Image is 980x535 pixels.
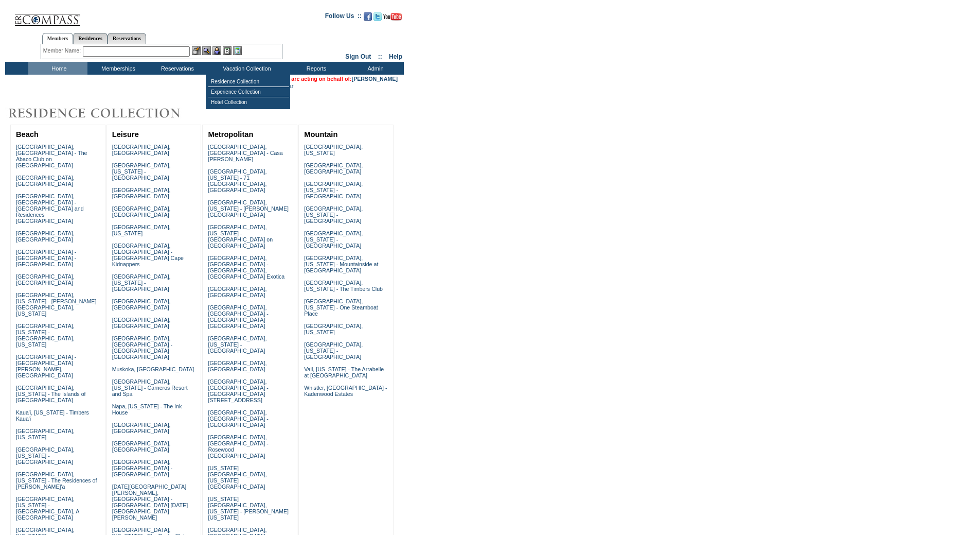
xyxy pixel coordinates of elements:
a: Members [42,33,74,44]
span: You are acting on behalf of: [280,76,398,82]
a: [GEOGRAPHIC_DATA] - [GEOGRAPHIC_DATA][PERSON_NAME], [GEOGRAPHIC_DATA] [16,354,76,378]
a: [GEOGRAPHIC_DATA], [US_STATE] - The Islands of [GEOGRAPHIC_DATA] [16,385,86,403]
a: Mountain [304,130,337,139]
a: [GEOGRAPHIC_DATA], [US_STATE] [16,428,75,440]
td: Admin [345,62,404,75]
a: [GEOGRAPHIC_DATA], [US_STATE] - [GEOGRAPHIC_DATA] [304,230,363,249]
a: [GEOGRAPHIC_DATA], [GEOGRAPHIC_DATA] [208,360,266,372]
img: View [202,46,211,55]
a: [GEOGRAPHIC_DATA], [GEOGRAPHIC_DATA] - [GEOGRAPHIC_DATA] [GEOGRAPHIC_DATA] [208,304,268,329]
a: [GEOGRAPHIC_DATA], [GEOGRAPHIC_DATA] [16,230,75,243]
a: [DATE][GEOGRAPHIC_DATA][PERSON_NAME], [GEOGRAPHIC_DATA] - [GEOGRAPHIC_DATA] [DATE][GEOGRAPHIC_DAT... [112,484,188,521]
a: [GEOGRAPHIC_DATA], [GEOGRAPHIC_DATA] [208,286,266,298]
a: [GEOGRAPHIC_DATA], [GEOGRAPHIC_DATA] - [GEOGRAPHIC_DATA][STREET_ADDRESS] [208,378,268,403]
a: [GEOGRAPHIC_DATA], [US_STATE] - Carneros Resort and Spa [112,378,188,397]
td: Reservations [147,62,206,75]
a: Leisure [112,130,139,139]
a: [GEOGRAPHIC_DATA] - [GEOGRAPHIC_DATA] - [GEOGRAPHIC_DATA] [16,249,76,267]
a: [GEOGRAPHIC_DATA], [US_STATE] [112,224,171,236]
a: [GEOGRAPHIC_DATA], [GEOGRAPHIC_DATA] - [GEOGRAPHIC_DATA] and Residences [GEOGRAPHIC_DATA] [16,193,84,224]
a: [GEOGRAPHIC_DATA], [US_STATE] - 71 [GEOGRAPHIC_DATA], [GEOGRAPHIC_DATA] [208,168,266,193]
a: [GEOGRAPHIC_DATA], [GEOGRAPHIC_DATA] - [GEOGRAPHIC_DATA], [GEOGRAPHIC_DATA] Exotica [208,255,284,280]
a: [US_STATE][GEOGRAPHIC_DATA], [US_STATE] - [PERSON_NAME] [US_STATE] [208,496,289,521]
a: [GEOGRAPHIC_DATA], [GEOGRAPHIC_DATA] - [GEOGRAPHIC_DATA] [GEOGRAPHIC_DATA] [112,335,172,360]
div: Member Name: [43,46,83,55]
a: [GEOGRAPHIC_DATA], [GEOGRAPHIC_DATA] [16,175,75,187]
a: Become our fan on Facebook [364,15,372,22]
a: [GEOGRAPHIC_DATA], [US_STATE] - [GEOGRAPHIC_DATA] [304,181,363,199]
a: [GEOGRAPHIC_DATA], [GEOGRAPHIC_DATA] - [GEOGRAPHIC_DATA] Cape Kidnappers [112,243,184,267]
img: b_calculator.gif [233,46,242,55]
a: [GEOGRAPHIC_DATA], [GEOGRAPHIC_DATA] [112,187,171,199]
img: Subscribe to our YouTube Channel [383,13,402,21]
a: [GEOGRAPHIC_DATA], [GEOGRAPHIC_DATA] - The Abaco Club on [GEOGRAPHIC_DATA] [16,144,87,168]
img: Compass Home [14,5,81,26]
a: Help [389,53,402,60]
a: [GEOGRAPHIC_DATA], [US_STATE] - [GEOGRAPHIC_DATA] [112,273,171,292]
a: [US_STATE][GEOGRAPHIC_DATA], [US_STATE][GEOGRAPHIC_DATA] [208,465,266,490]
img: Become our fan on Facebook [364,12,372,21]
a: [GEOGRAPHIC_DATA], [GEOGRAPHIC_DATA] - Casa [PERSON_NAME] [208,144,282,162]
a: Follow us on Twitter [373,15,382,22]
a: [GEOGRAPHIC_DATA], [GEOGRAPHIC_DATA] [112,440,171,453]
td: Experience Collection [208,87,289,97]
a: [GEOGRAPHIC_DATA], [US_STATE] - [PERSON_NAME][GEOGRAPHIC_DATA] [208,199,289,218]
a: [GEOGRAPHIC_DATA], [US_STATE] [304,323,363,335]
a: [GEOGRAPHIC_DATA], [US_STATE] - [GEOGRAPHIC_DATA] [304,341,363,360]
a: [GEOGRAPHIC_DATA], [US_STATE] - [GEOGRAPHIC_DATA], A [GEOGRAPHIC_DATA] [16,496,79,521]
a: Reservations [108,33,146,44]
a: [GEOGRAPHIC_DATA], [US_STATE] - One Steamboat Place [304,298,378,317]
span: :: [378,53,382,60]
a: [GEOGRAPHIC_DATA], [GEOGRAPHIC_DATA] [112,205,171,218]
img: Reservations [223,46,231,55]
a: Metropolitan [208,130,253,139]
a: Whistler, [GEOGRAPHIC_DATA] - Kadenwood Estates [304,385,387,397]
a: [PERSON_NAME] [352,76,398,82]
a: Vail, [US_STATE] - The Arrabelle at [GEOGRAPHIC_DATA] [304,366,384,378]
a: [GEOGRAPHIC_DATA], [GEOGRAPHIC_DATA] - [GEOGRAPHIC_DATA] [112,459,172,477]
a: [GEOGRAPHIC_DATA], [US_STATE] - The Timbers Club [304,280,383,292]
img: b_edit.gif [192,46,201,55]
a: [GEOGRAPHIC_DATA], [US_STATE] [304,144,363,156]
td: Reports [286,62,345,75]
a: [GEOGRAPHIC_DATA], [US_STATE] - [GEOGRAPHIC_DATA] [208,335,266,354]
img: Impersonate [212,46,221,55]
a: [GEOGRAPHIC_DATA], [GEOGRAPHIC_DATA] [112,422,171,434]
a: [GEOGRAPHIC_DATA], [GEOGRAPHIC_DATA] [16,273,75,286]
a: [GEOGRAPHIC_DATA], [GEOGRAPHIC_DATA] - Rosewood [GEOGRAPHIC_DATA] [208,434,268,459]
a: [GEOGRAPHIC_DATA], [US_STATE] - [GEOGRAPHIC_DATA] [112,162,171,181]
a: [GEOGRAPHIC_DATA], [US_STATE] - [GEOGRAPHIC_DATA] on [GEOGRAPHIC_DATA] [208,224,273,249]
a: [GEOGRAPHIC_DATA], [US_STATE] - [GEOGRAPHIC_DATA] [304,205,363,224]
td: Residence Collection [208,77,289,87]
a: [GEOGRAPHIC_DATA], [GEOGRAPHIC_DATA] [304,162,363,175]
a: Subscribe to our YouTube Channel [383,15,402,22]
a: [GEOGRAPHIC_DATA], [US_STATE] - [GEOGRAPHIC_DATA], [US_STATE] [16,323,75,348]
a: [GEOGRAPHIC_DATA], [GEOGRAPHIC_DATA] - [GEOGRAPHIC_DATA] [208,409,268,428]
a: [GEOGRAPHIC_DATA], [GEOGRAPHIC_DATA] [112,317,171,329]
a: [GEOGRAPHIC_DATA], [GEOGRAPHIC_DATA] [112,144,171,156]
a: Muskoka, [GEOGRAPHIC_DATA] [112,366,194,372]
img: Follow us on Twitter [373,12,382,21]
td: Hotel Collection [208,97,289,107]
a: [GEOGRAPHIC_DATA], [US_STATE] - The Residences of [PERSON_NAME]'a [16,471,97,490]
a: [GEOGRAPHIC_DATA], [US_STATE] - [PERSON_NAME][GEOGRAPHIC_DATA], [US_STATE] [16,292,97,317]
a: Beach [16,130,39,139]
a: Sign Out [345,53,371,60]
img: Destinations by Exclusive Resorts [5,103,206,124]
td: Vacation Collection [206,62,286,75]
a: [GEOGRAPHIC_DATA], [US_STATE] - [GEOGRAPHIC_DATA] [16,446,75,465]
td: Memberships [87,62,147,75]
a: Kaua'i, [US_STATE] - Timbers Kaua'i [16,409,89,422]
a: [GEOGRAPHIC_DATA], [US_STATE] - Mountainside at [GEOGRAPHIC_DATA] [304,255,378,273]
a: Napa, [US_STATE] - The Ink House [112,403,182,416]
td: Home [28,62,87,75]
td: Follow Us :: [325,11,362,24]
a: Residences [73,33,108,44]
a: [GEOGRAPHIC_DATA], [GEOGRAPHIC_DATA] [112,298,171,310]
